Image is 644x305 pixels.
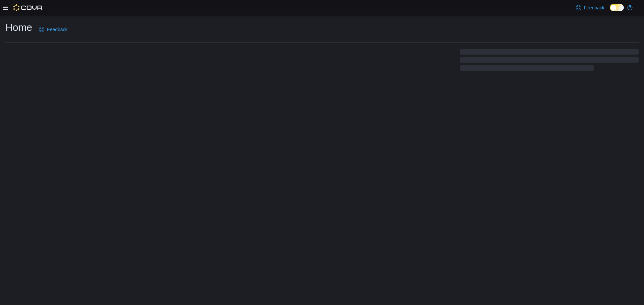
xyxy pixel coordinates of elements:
img: Cova [13,4,43,11]
a: Feedback [573,1,607,14]
h1: Home [5,21,32,34]
input: Dark Mode [610,4,624,11]
span: Feedback [47,26,67,33]
span: Feedback [584,4,604,11]
a: Feedback [36,23,70,36]
span: Loading [460,51,639,72]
